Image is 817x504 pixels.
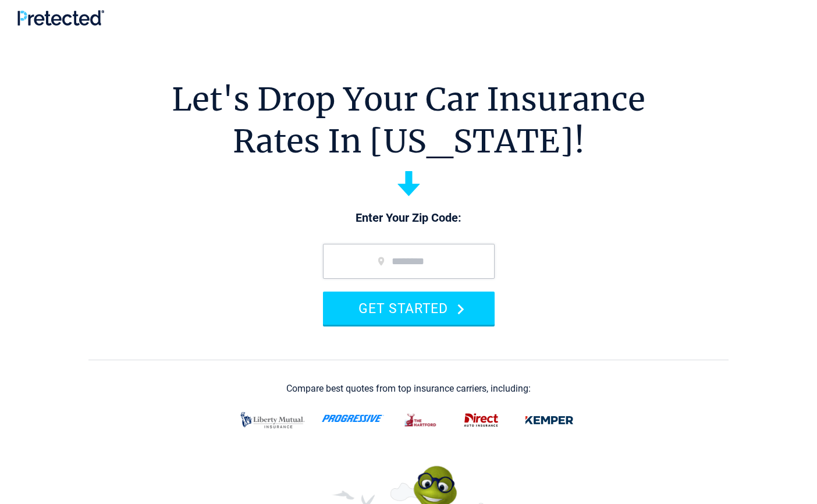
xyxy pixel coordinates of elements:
img: liberty [237,406,308,434]
input: zip code [323,244,495,279]
img: direct [458,408,505,432]
img: Pretected Logo [17,10,104,26]
div: Compare best quotes from top insurance carriers, including: [286,384,531,394]
button: GET STARTED [323,292,495,325]
p: Enter Your Zip Code: [311,210,506,226]
img: kemper [518,408,580,432]
img: thehartford [398,408,444,432]
h1: Let's Drop Your Car Insurance Rates In [US_STATE]! [172,79,645,162]
img: progressive [322,414,384,423]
